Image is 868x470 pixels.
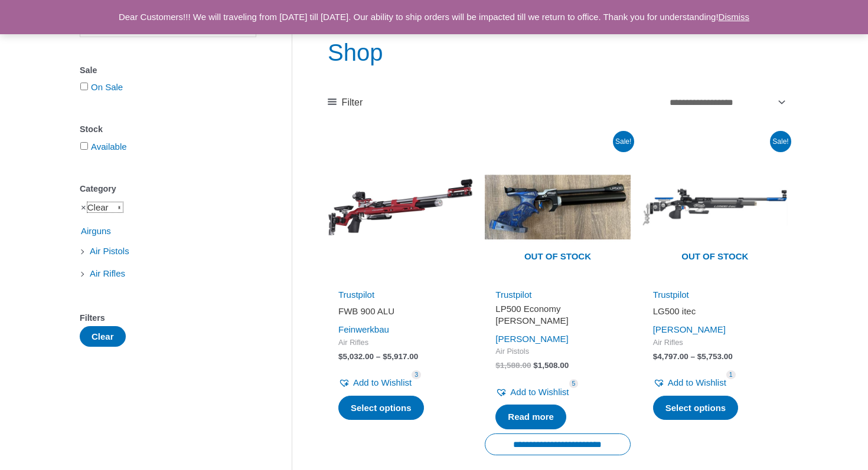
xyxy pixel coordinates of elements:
span: – [691,352,696,361]
span: Air Rifles [653,338,777,348]
h2: FWB 900 ALU [338,305,462,317]
span: Filter [342,94,363,111]
a: Available [91,142,127,152]
span: Air Rifles [338,338,462,348]
a: Clear [87,202,123,212]
bdi: 5,917.00 [383,352,418,361]
img: FWB 900 ALU [328,134,473,280]
span: Sale! [770,131,791,152]
a: LP500 Economy [PERSON_NAME] [495,303,619,331]
a: Trustpilot [653,290,689,300]
span: Air Pistols [89,241,130,261]
a: Add to Wishlist [495,384,569,400]
div: Filters [80,310,256,327]
a: Add to Wishlist [653,374,726,391]
a: Feinwerkbau [338,324,389,334]
span: Sale! [613,131,634,152]
span: Add to Wishlist [668,377,726,387]
div: Sale [80,62,256,79]
a: Read more about “LP500 Economy Blue Angel” [495,405,566,429]
a: Trustpilot [495,290,531,300]
span: $ [383,352,387,361]
bdi: 5,032.00 [338,352,374,361]
h1: Shop [328,36,788,69]
span: Add to Wishlist [510,387,569,397]
span: 3 [412,370,421,379]
span: Out of stock [651,244,779,271]
bdi: 4,797.00 [653,352,688,361]
span: $ [533,361,538,370]
div: Stock [80,121,256,138]
input: Available [80,142,88,150]
a: Out of stock [485,134,630,280]
span: $ [338,352,343,361]
img: LP500 Economy Blue Angel [485,134,630,280]
span: Add to Wishlist [353,377,412,387]
a: Airguns [80,225,112,235]
a: FWB 900 ALU [338,305,462,321]
span: $ [697,352,702,361]
span: 5 [569,379,579,388]
a: Dismiss [719,12,750,22]
span: Air Pistols [495,347,619,357]
a: On Sale [91,82,123,92]
a: Air Pistols [89,245,130,255]
a: Filter [328,94,363,111]
a: Select options for “FWB 900 ALU” [338,396,424,420]
bdi: 1,588.00 [495,361,531,370]
div: Category [80,180,256,198]
span: $ [495,361,500,370]
span: 1 [726,370,736,379]
a: Air Rifles [89,268,126,278]
select: Shop order [665,93,788,112]
span: Air Rifles [89,264,126,284]
a: Add to Wishlist [338,374,412,391]
a: [PERSON_NAME] [653,324,726,334]
a: LG500 itec [653,305,777,321]
button: Clear [80,326,126,347]
bdi: 5,753.00 [697,352,733,361]
a: Select options for “LG500 itec” [653,396,739,420]
h2: LG500 itec [653,305,777,317]
h2: LP500 Economy [PERSON_NAME] [495,303,619,326]
span: $ [653,352,658,361]
span: Airguns [80,221,112,241]
span: Out of stock [494,244,621,271]
span: – [376,352,381,361]
a: [PERSON_NAME] [495,334,568,344]
img: LG500 itec [642,134,788,280]
a: Out of stock [642,134,788,280]
bdi: 1,508.00 [533,361,569,370]
a: Trustpilot [338,290,374,300]
input: On Sale [80,83,88,90]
